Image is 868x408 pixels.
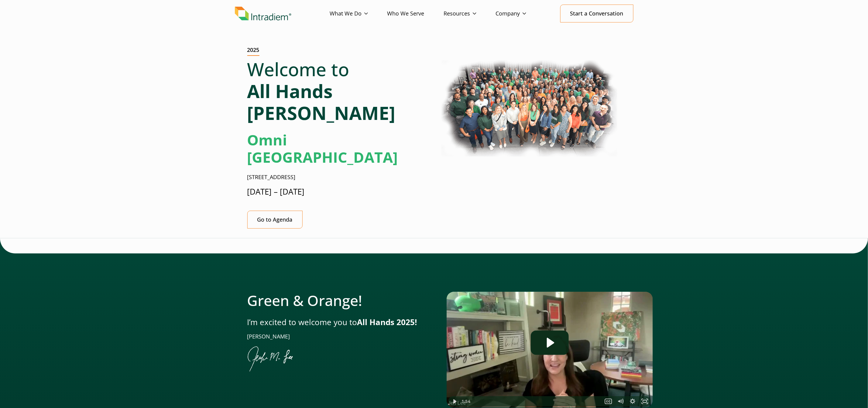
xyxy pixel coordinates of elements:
[247,333,422,341] p: [PERSON_NAME]
[247,47,259,56] h2: 2025
[247,173,429,181] p: [STREET_ADDRESS]
[444,5,496,22] a: Resources
[247,211,303,229] a: Go to Agenda
[247,130,398,167] strong: Omni [GEOGRAPHIC_DATA]
[330,5,387,22] a: What We Do
[235,7,330,21] a: Link to homepage of Intradiem
[247,186,429,197] p: [DATE] – [DATE]
[357,317,417,328] strong: All Hands 2025!
[387,5,444,22] a: Who We Serve
[247,58,429,124] h1: Welcome to
[247,317,422,328] p: I’m excited to welcome you to
[560,5,633,22] a: Start a Conversation
[247,292,422,309] h2: Green & Orange!
[235,7,291,21] img: Intradiem
[247,100,396,125] strong: [PERSON_NAME]
[496,5,546,22] a: Company
[247,79,333,104] strong: All Hands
